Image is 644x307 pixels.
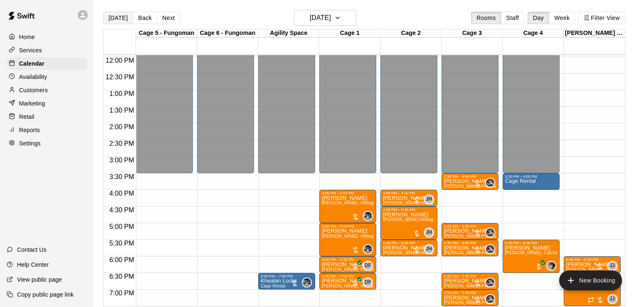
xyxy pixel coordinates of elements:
[7,71,87,83] a: Availability
[607,294,617,304] div: Josh Jones
[366,244,373,254] span: Dalton Pyzer
[19,99,45,108] p: Marketing
[7,124,87,136] a: Reports
[7,97,87,110] a: Marketing
[444,224,496,228] div: 5:00 PM – 5:30 PM
[258,29,319,37] div: Agility Space
[485,178,495,188] div: Jake Buchanan
[489,278,495,287] span: Jake Buchanan
[366,211,373,221] span: Dalton Pyzer
[427,228,434,238] span: Jeremy Hazelbaker
[261,274,313,278] div: 6:30 PM – 7:00 PM
[505,251,579,255] span: [PERSON_NAME]- Catching (60 min)
[107,123,136,130] span: 2:00 PM
[107,173,136,180] span: 3:30 PM
[486,228,494,237] img: Jake Buchanan
[549,12,575,24] button: Week
[107,107,136,114] span: 1:30 PM
[7,57,87,70] a: Calendar
[7,111,87,123] a: Retail
[426,228,432,237] span: JH
[547,262,555,270] img: Josh Trudeau
[364,212,372,220] img: Dalton Pyzer
[363,211,373,221] div: Dalton Pyzer
[17,260,49,269] p: Help Center
[319,256,376,273] div: 6:00 PM – 6:30 PM: Jacob Sexton
[486,245,494,253] img: Jake Buchanan
[383,208,435,212] div: 4:30 PM – 5:30 PM
[7,31,87,43] div: Home
[489,294,495,304] span: Jake Buchanan
[611,294,617,304] span: Josh Jones
[107,256,136,263] span: 6:00 PM
[607,261,617,271] div: Josh Jones
[611,261,617,271] span: Josh Jones
[442,240,498,256] div: 5:30 PM – 6:00 PM: Brayden Johnson
[19,73,47,81] p: Availability
[19,46,42,54] p: Services
[578,12,625,24] button: Filter View
[19,86,48,94] p: Customers
[550,261,556,271] span: Josh Trudeau
[107,240,136,247] span: 5:30 PM
[319,29,380,37] div: Cage 1
[485,294,495,304] div: Jake Buchanan
[442,29,503,37] div: Cage 3
[322,201,391,205] span: [PERSON_NAME]- Hitting (60 Min)
[294,10,356,26] button: [DATE]
[546,261,556,271] div: Josh Trudeau
[107,273,136,280] span: 6:30 PM
[19,139,41,147] p: Settings
[442,173,498,190] div: 3:30 PM – 4:00 PM: Chase MIchalec
[489,228,495,238] span: Jake Buchanan
[363,244,373,254] div: Dalton Pyzer
[442,223,498,240] div: 5:00 PM – 5:30 PM: felix osman
[442,290,498,306] div: 7:00 PM – 7:30 PM: Kohen Murray
[7,44,87,56] a: Services
[485,244,495,254] div: Jake Buchanan
[322,267,394,272] span: [PERSON_NAME]- Pitching (30 Min)
[383,201,451,205] span: [PERSON_NAME]-Hitting (30 min)
[322,258,374,262] div: 6:00 PM – 6:30 PM
[444,274,496,278] div: 6:30 PM – 7:00 PM
[442,273,498,290] div: 6:30 PM – 7:00 PM: Brody Kincanon
[366,261,373,271] span: David Flores
[107,206,136,214] span: 4:30 PM
[365,278,372,287] span: DF
[383,251,451,255] span: [PERSON_NAME]-Hitting (30 min)
[380,240,437,256] div: 5:30 PM – 6:00 PM: Mason Tranel
[363,278,373,287] div: David Flores
[322,274,374,278] div: 6:30 PM – 7:00 PM
[503,173,560,190] div: 3:30 PM – 4:00 PM: Cage Rental
[319,190,376,223] div: 4:00 PM – 5:00 PM: Aiden Rogan
[587,297,594,303] span: Recurring event
[444,291,496,295] div: 7:00 PM – 7:30 PM
[380,190,437,206] div: 4:00 PM – 4:30 PM: felix osman
[505,241,557,245] div: 5:30 PM – 6:30 PM
[7,84,87,96] div: Customers
[424,228,434,238] div: Jeremy Hazelbaker
[489,178,495,188] span: Jake Buchanan
[505,174,557,179] div: 3:30 PM – 4:00 PM
[444,284,515,288] span: [PERSON_NAME]-Pitching (30 min)
[107,290,136,297] span: 7:00 PM
[444,174,496,179] div: 3:30 PM – 4:00 PM
[424,194,434,204] div: Jeremy Hazelbaker
[107,190,136,197] span: 4:00 PM
[380,29,442,37] div: Cage 2
[427,244,434,254] span: Jeremy Hazelbaker
[566,258,618,262] div: 6:00 PM – 6:30 PM
[322,224,374,228] div: 5:00 PM – 6:00 PM
[485,278,495,287] div: Jake Buchanan
[486,278,494,287] img: Jake Buchanan
[19,113,35,121] p: Retail
[104,74,136,81] span: 12:30 PM
[426,245,432,253] span: JH
[564,29,625,37] div: [PERSON_NAME] - Agility
[503,29,564,37] div: Cage 4
[133,12,157,24] button: Back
